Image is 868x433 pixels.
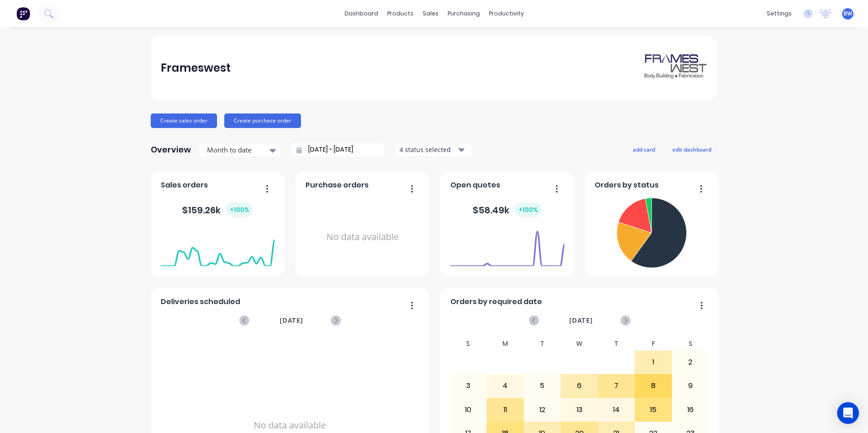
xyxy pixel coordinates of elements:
div: No data available [306,194,419,280]
span: [DATE] [280,315,303,325]
div: F [635,337,672,350]
div: M [487,337,524,350]
div: 5 [524,374,561,397]
button: edit dashboard [666,143,717,155]
div: 6 [561,374,597,397]
div: 14 [598,399,635,421]
div: $ 58.49k [473,202,542,217]
div: 10 [450,399,487,421]
div: W [561,337,598,350]
div: T [524,337,561,350]
div: Open Intercom Messenger [837,402,859,424]
span: BW [843,10,852,18]
span: Sales orders [161,180,208,191]
div: S [450,337,487,350]
div: + 100 % [515,202,542,217]
div: 8 [635,374,671,397]
div: purchasing [443,7,484,20]
img: Factory [16,7,30,20]
div: + 100 % [226,202,253,217]
div: products [383,7,418,20]
div: 7 [598,374,635,397]
div: S [672,337,709,350]
span: Orders by required date [450,296,542,307]
span: Purchase orders [306,180,369,191]
div: 3 [450,374,487,397]
a: dashboard [340,7,383,20]
span: Orders by status [595,180,659,191]
div: $ 159.26k [182,202,253,217]
div: Frameswest [161,59,231,77]
div: 2 [672,351,709,374]
div: Overview [151,141,191,159]
span: [DATE] [569,315,593,325]
div: 13 [561,399,597,421]
div: T [598,337,635,350]
button: Create sales order [151,113,217,128]
div: sales [418,7,443,20]
div: 12 [524,399,561,421]
span: Open quotes [450,180,500,191]
span: Deliveries scheduled [161,296,240,307]
div: 1 [635,351,671,374]
button: 4 status selected [395,143,472,157]
div: settings [762,7,796,20]
div: 9 [672,374,709,397]
img: Frameswest [644,52,707,84]
button: Create purchase order [224,113,301,128]
div: 4 [487,374,523,397]
div: 11 [487,399,523,421]
button: add card [627,143,661,155]
div: 4 status selected [399,145,457,154]
div: productivity [484,7,528,20]
div: 15 [635,399,671,421]
div: 16 [672,399,709,421]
